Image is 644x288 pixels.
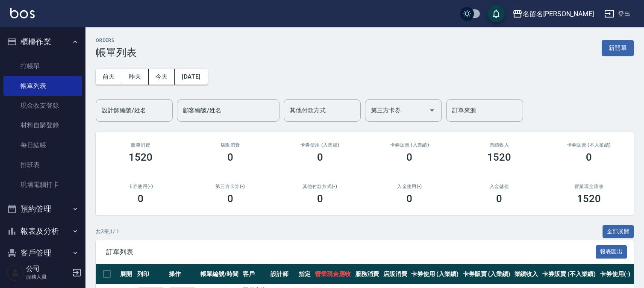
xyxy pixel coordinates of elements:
th: 展開 [118,264,135,284]
h3: 服務消費 [106,142,175,148]
h2: 業績收入 [465,142,534,148]
a: 報表匯出 [596,247,627,256]
th: 卡券販賣 (不入業績) [540,264,597,284]
button: 客戶管理 [3,242,82,264]
h2: 卡券販賣 (不入業績) [554,142,623,148]
h2: 店販消費 [196,142,265,148]
th: 帳單編號/時間 [198,264,241,284]
th: 設計師 [268,264,297,284]
h2: 卡券販賣 (入業績) [375,142,444,148]
h3: 0 [317,193,323,205]
h2: 入金使用(-) [375,184,444,189]
p: 共 3 筆, 1 / 1 [96,228,119,235]
h5: 公司 [26,264,70,273]
th: 卡券販賣 (入業績) [461,264,512,284]
h2: 卡券使用(-) [106,184,175,189]
h2: 卡券使用 (入業績) [285,142,355,148]
th: 服務消費 [353,264,381,284]
a: 現金收支登錄 [3,96,82,115]
th: 指定 [297,264,313,284]
button: 昨天 [122,69,149,85]
a: 新開單 [602,44,634,52]
h3: 0 [227,151,233,163]
h3: 1520 [487,151,511,163]
div: 名留名[PERSON_NAME] [523,9,594,19]
th: 操作 [167,264,198,284]
th: 列印 [135,264,167,284]
button: 今天 [149,69,175,85]
a: 每日結帳 [3,135,82,155]
button: save [488,5,505,22]
th: 卡券使用 (入業績) [409,264,461,284]
h2: 其他付款方式(-) [285,184,355,189]
h2: 營業現金應收 [554,184,623,189]
th: 業績收入 [512,264,541,284]
a: 材料自購登錄 [3,115,82,135]
button: 新開單 [602,40,634,56]
img: Person [7,264,24,281]
button: 櫃檯作業 [3,31,82,53]
button: [DATE] [175,69,207,85]
h3: 0 [227,193,233,205]
button: 預約管理 [3,198,82,220]
th: 卡券使用(-) [598,264,633,284]
th: 營業現金應收 [313,264,353,284]
h3: 帳單列表 [96,47,137,59]
a: 打帳單 [3,56,82,76]
span: 訂單列表 [106,248,596,256]
button: 報表匯出 [596,245,627,259]
h3: 0 [586,151,592,163]
h3: 1520 [577,193,601,205]
h3: 0 [138,193,144,205]
a: 排班表 [3,155,82,175]
th: 客戶 [241,264,269,284]
a: 現場電腦打卡 [3,175,82,194]
button: 報表及分析 [3,220,82,242]
h2: ORDERS [96,38,137,43]
h2: 入金儲值 [465,184,534,189]
img: Logo [10,8,35,18]
p: 服務人員 [26,273,70,281]
h3: 0 [317,151,323,163]
h3: 0 [496,193,502,205]
button: 名留名[PERSON_NAME] [509,5,597,23]
button: 全部展開 [603,225,634,238]
th: 店販消費 [381,264,409,284]
h3: 0 [406,151,412,163]
button: 登出 [601,6,634,22]
button: Open [425,103,439,117]
h2: 第三方卡券(-) [196,184,265,189]
a: 帳單列表 [3,76,82,96]
button: 前天 [96,69,122,85]
h3: 1520 [129,151,153,163]
h3: 0 [406,193,412,205]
